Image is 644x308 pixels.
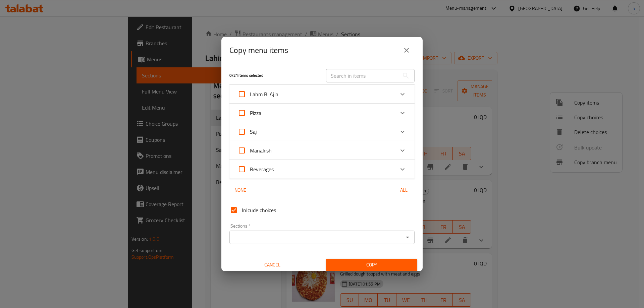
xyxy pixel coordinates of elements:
[229,184,251,196] button: None
[326,69,399,82] input: Search in items
[396,186,412,194] span: All
[250,127,257,137] span: Saj
[403,233,412,242] button: Open
[326,259,417,271] button: Copy
[229,85,415,104] div: Expand
[234,161,274,177] label: Acknowledge
[234,105,261,121] label: Acknowledge
[229,122,415,141] div: Expand
[229,141,415,160] div: Expand
[227,259,318,271] button: Cancel
[229,104,415,122] div: Expand
[331,261,412,269] span: Copy
[398,42,415,58] button: close
[234,142,272,159] label: Acknowledge
[393,184,415,196] button: All
[231,233,401,242] input: Select section
[242,206,276,214] span: Inlcude choices
[234,124,257,140] label: Acknowledge
[250,108,261,118] span: Pizza
[250,89,278,99] span: Lahm Bi Ajin
[234,86,278,102] label: Acknowledge
[232,186,248,194] span: None
[229,261,315,269] span: Cancel
[229,160,415,179] div: Expand
[229,73,318,78] h5: 0 / 21 items selected
[250,164,274,174] span: Beverages
[229,45,288,56] h2: Copy menu items
[250,145,272,156] span: Manakish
